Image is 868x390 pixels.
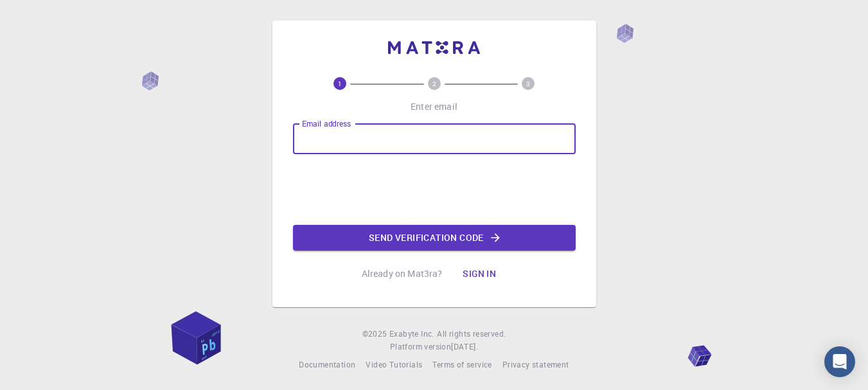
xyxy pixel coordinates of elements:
iframe: reCAPTCHA [337,164,532,215]
a: Privacy statement [502,359,569,371]
span: Exabyte Inc. [389,328,434,339]
span: Platform version [390,341,451,353]
button: Sign in [452,261,506,287]
a: Terms of service [432,359,492,371]
button: Send verification code [293,225,576,251]
p: Enter email [411,100,457,113]
text: 2 [432,79,436,88]
span: Video Tutorials [366,359,422,369]
span: Privacy statement [502,359,569,369]
span: All rights reserved. [437,328,506,341]
span: [DATE] . [451,341,478,351]
span: Terms of service [432,359,492,369]
span: Documentation [299,359,355,369]
a: Video Tutorials [366,359,422,371]
a: [DATE]. [451,341,478,353]
a: Exabyte Inc. [389,328,434,341]
label: Email address [302,118,351,129]
div: Open Intercom Messenger [824,346,855,377]
text: 3 [526,79,530,88]
text: 1 [338,79,342,88]
a: Documentation [299,359,355,371]
p: Already on Mat3ra? [362,267,443,280]
span: © 2025 [362,328,389,341]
